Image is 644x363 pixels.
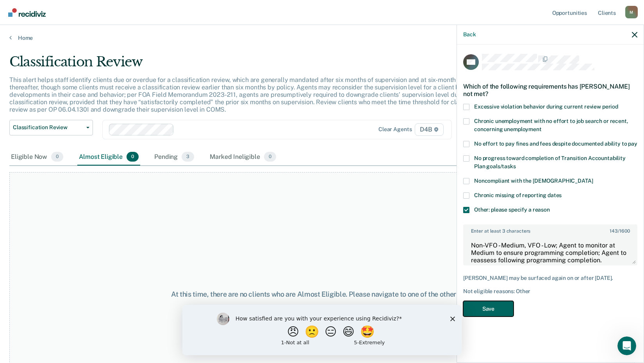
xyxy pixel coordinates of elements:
div: Marked Ineligible [208,149,278,166]
span: No progress toward completion of Transition Accountability Plan goals/tasks [474,155,626,169]
span: Noncompliant with the [DEMOGRAPHIC_DATA] [474,178,593,184]
span: 143 [610,228,618,234]
span: Other: please specify a reason [474,206,550,213]
div: Almost Eligible [77,149,140,166]
span: Chronic unemployment with no effort to job search or recent, concerning unemployment [474,118,628,132]
span: 3 [182,152,194,162]
label: Enter at least 3 characters [464,225,637,234]
span: / 1600 [610,228,630,234]
div: Eligible Now [9,149,65,166]
span: 0 [264,152,276,162]
p: This alert helps staff identify clients due or overdue for a classification review, which are gen... [9,76,488,114]
span: Chronic missing of reporting dates [474,192,562,198]
div: Clear agents [378,126,412,133]
div: At this time, there are no clients who are Almost Eligible. Please navigate to one of the other t... [166,290,478,299]
span: D4B [415,123,443,136]
img: Recidiviz [8,8,46,17]
div: Which of the following requirements has [PERSON_NAME] not met? [463,77,637,104]
a: Home [9,34,635,41]
div: M [625,6,638,18]
iframe: Survey by Kim from Recidiviz [182,305,462,355]
span: Excessive violation behavior during current review period [474,103,618,110]
div: [PERSON_NAME] may be surfaced again on or after [DATE]. [463,275,637,281]
div: Not eligible reasons: Other [463,288,637,295]
span: 0 [127,152,139,162]
textarea: Non-VFO - Medium, VFO - Low; Agent to monitor at Medium to ensure programming completion; Agent t... [464,236,637,265]
span: Classification Review [13,124,83,131]
button: Back [463,31,476,38]
button: Save [463,301,514,317]
div: Classification Review [9,54,492,76]
button: Profile dropdown button [625,6,638,18]
div: Pending [153,149,196,166]
span: 0 [51,152,63,162]
span: No effort to pay fines and fees despite documented ability to pay [474,141,637,147]
iframe: Intercom live chat [617,336,636,355]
